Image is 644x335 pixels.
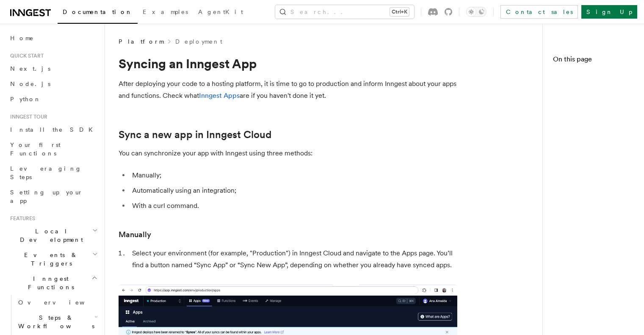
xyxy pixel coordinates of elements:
[500,5,578,19] a: Contact sales
[390,8,409,16] kbd: Ctrl+K
[193,3,248,23] a: AgentKit
[7,227,92,244] span: Local Development
[130,185,457,197] li: Automatically using an integration;
[553,54,634,68] h4: On this page
[119,129,271,141] a: Sync a new app in Inngest Cloud
[7,251,92,268] span: Events & Triggers
[10,165,82,180] span: Leveraging Steps
[130,247,457,271] li: Select your environment (for example, "Production") in Inngest Cloud and navigate to the Apps pag...
[7,161,100,185] a: Leveraging Steps
[175,37,222,46] a: Deployment
[7,137,100,161] a: Your first Functions
[143,8,188,15] span: Examples
[7,247,100,271] button: Events & Triggers
[7,114,47,120] span: Inngest tour
[130,169,457,181] li: Manually;
[10,34,34,42] span: Home
[15,310,100,334] button: Steps & Workflows
[10,65,50,72] span: Next.js
[7,122,100,137] a: Install the SDK
[10,126,98,133] span: Install the SDK
[7,61,100,76] a: Next.js
[15,295,100,310] a: Overview
[130,200,457,212] li: With a curl command.
[7,30,100,46] a: Home
[7,76,100,91] a: Node.js
[63,8,133,15] span: Documentation
[119,229,151,241] a: Manually
[10,96,41,102] span: Python
[7,215,35,222] span: Features
[10,189,83,204] span: Setting up your app
[119,147,457,159] p: You can synchronize your app with Inngest using three methods:
[466,7,486,17] button: Toggle dark mode
[7,224,100,247] button: Local Development
[198,8,243,15] span: AgentKit
[18,299,105,306] span: Overview
[7,53,44,59] span: Quick start
[7,91,100,107] a: Python
[138,3,193,23] a: Examples
[10,80,50,87] span: Node.js
[581,5,637,19] a: Sign Up
[10,141,61,157] span: Your first Functions
[58,3,138,24] a: Documentation
[15,313,94,330] span: Steps & Workflows
[119,37,163,46] span: Platform
[119,56,457,71] h1: Syncing an Inngest App
[7,185,100,208] a: Setting up your app
[7,274,91,291] span: Inngest Functions
[7,271,100,295] button: Inngest Functions
[119,78,457,102] p: After deploying your code to a hosting platform, it is time to go to production and inform Innges...
[275,5,414,19] button: Search...Ctrl+K
[199,91,240,100] a: Inngest Apps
